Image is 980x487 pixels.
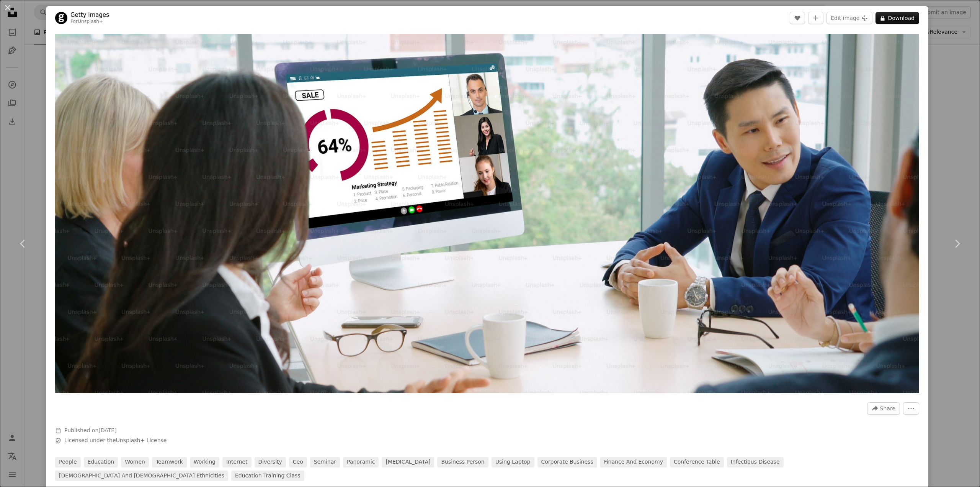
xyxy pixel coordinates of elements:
a: diversity [255,457,286,467]
a: teamwork [152,457,187,467]
a: [DEMOGRAPHIC_DATA] and [DEMOGRAPHIC_DATA] ethnicities [55,471,228,481]
a: education [84,457,118,467]
time: August 26, 2022 at 1:43:26 AM MDT [98,427,116,433]
a: business person [437,457,488,467]
a: seminar [310,457,340,467]
button: Zoom in on this image [55,34,919,393]
a: Next [934,207,980,280]
button: Like [790,12,805,24]
a: finance and economy [600,457,667,467]
span: Share [880,403,895,414]
a: people [55,457,81,467]
a: Unsplash+ [78,19,103,24]
a: [MEDICAL_DATA] [382,457,434,467]
img: Video call group business people meeting on virtual workplace or remote office. Telework conferen... [55,34,919,393]
a: Unsplash+ License [116,437,167,443]
a: education training class [231,471,304,481]
a: working [190,457,219,467]
a: internet [222,457,252,467]
span: Licensed under the [64,437,167,444]
a: panoramic [343,457,379,467]
img: Go to Getty Images's profile [55,12,67,24]
button: Download [875,12,919,24]
a: conference table [670,457,724,467]
a: Getty Images [70,11,109,19]
a: using laptop [492,457,534,467]
button: Share this image [867,402,900,415]
div: For [70,19,109,25]
a: ceo [289,457,307,467]
span: Published on [64,427,117,433]
a: women [121,457,149,467]
button: Add to Collection [808,12,823,24]
button: More Actions [903,402,919,415]
a: infectious disease [727,457,784,467]
button: Edit image [826,12,872,24]
a: corporate business [537,457,597,467]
